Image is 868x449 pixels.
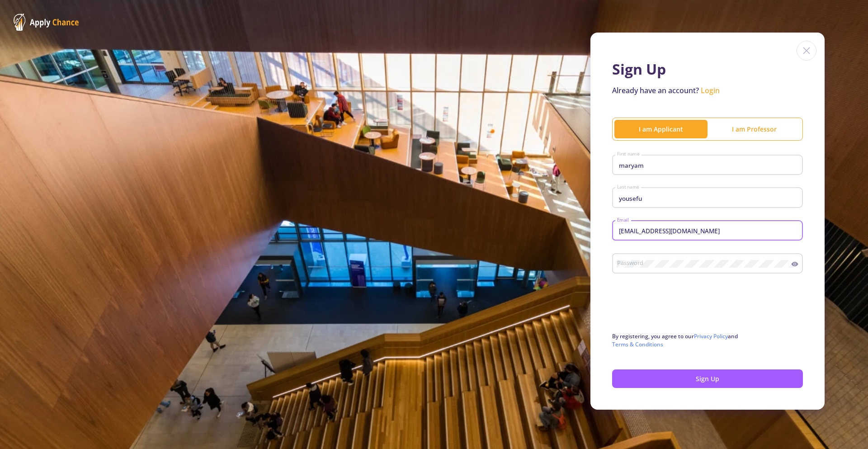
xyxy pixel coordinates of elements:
[701,85,720,95] a: Login
[708,124,801,134] div: I am Professor
[694,332,728,340] a: Privacy Policy
[797,41,816,61] img: close icon
[612,85,803,96] p: Already have an account?
[614,124,708,134] div: I am Applicant
[612,332,803,349] p: By registering, you agree to our and
[14,14,79,31] img: ApplyChance Logo
[612,290,750,325] iframe: reCAPTCHA
[612,61,803,78] h1: Sign Up
[612,340,663,348] a: Terms & Conditions
[612,369,803,388] button: Sign Up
